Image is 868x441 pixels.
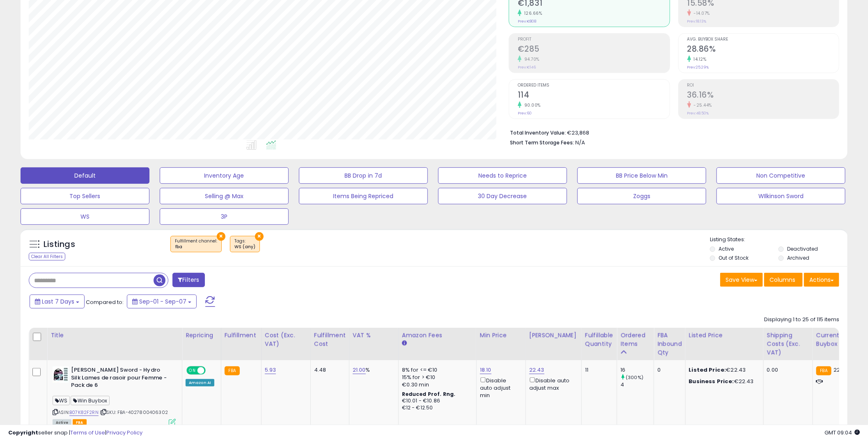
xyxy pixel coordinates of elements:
small: 90.00% [521,102,541,108]
button: Zoggs [577,188,706,204]
small: FBA [816,366,831,375]
b: Short Term Storage Fees: [510,139,574,146]
div: fba [175,244,217,250]
small: 126.66% [521,10,542,16]
span: Win Buybox [71,396,110,405]
div: Fulfillment Cost [314,331,346,348]
button: BB Drop in 7d [299,167,428,184]
small: (300%) [626,374,643,381]
div: 4.48 [314,366,343,374]
span: Avg. Buybox Share [687,37,839,42]
div: Min Price [480,331,522,340]
p: Listing States: [710,236,847,244]
div: Amazon AI [186,379,214,386]
div: Ordered Items [620,331,650,348]
span: Tags : [234,238,255,250]
span: N/A [575,139,585,146]
small: Prev: 48.50% [687,111,709,116]
div: WS (any) [234,244,255,250]
button: Default [21,167,149,184]
img: 41QmdA5xO2L._SL40_.jpg [53,366,69,383]
small: Prev: 60 [518,111,532,116]
button: Needs to Reprice [438,167,567,184]
b: Listed Price: [689,366,726,374]
button: BB Price Below Min [577,167,706,184]
span: Sep-01 - Sep-07 [139,297,186,306]
span: Last 7 Days [42,297,74,306]
small: Prev: 18.13% [687,19,707,24]
b: Reduced Prof. Rng. [402,391,456,398]
span: Compared to: [86,298,124,306]
h2: 36.16% [687,90,839,101]
span: 22.43 [834,366,849,374]
a: 18.10 [480,366,491,374]
span: Profit [518,37,670,42]
span: WS [53,396,70,405]
div: Clear All Filters [29,253,65,260]
button: Top Sellers [21,188,149,204]
span: Fulfillment channel : [175,238,217,250]
button: Columns [764,273,803,287]
button: 30 Day Decrease [438,188,567,204]
button: × [217,232,225,241]
span: 2025-09-15 09:04 GMT [824,429,860,436]
div: % [353,366,392,374]
button: Inventory Age [160,167,289,184]
button: WS [21,208,149,225]
a: 22.43 [529,366,544,374]
div: 0.00 [767,366,806,374]
label: Out of Stock [719,254,749,261]
div: 4 [620,381,654,388]
button: Last 7 Days [30,295,85,308]
div: Displaying 1 to 25 of 115 items [764,316,839,324]
button: Sep-01 - Sep-07 [127,295,197,308]
label: Deactivated [787,245,818,252]
div: Disable auto adjust max [529,376,575,392]
div: 16 [620,366,654,374]
span: OFF [204,367,218,374]
div: 11 [585,366,611,374]
h2: 28.86% [687,44,839,55]
div: Fulfillment [225,331,258,340]
div: FBA inbound Qty [657,331,682,357]
div: VAT % [353,331,395,340]
strong: Copyright [8,429,38,436]
div: €22.43 [689,378,757,385]
div: ASIN: [53,366,176,425]
a: Privacy Policy [106,429,142,436]
div: Disable auto adjust min [480,376,519,399]
li: €23,868 [510,127,833,137]
span: | SKU: FBA-4027800406302 [100,409,168,416]
div: €12 - €12.50 [402,404,470,411]
span: Columns [769,276,795,284]
button: Selling @ Max [160,188,289,204]
span: ON [187,367,197,374]
small: Amazon Fees. [402,340,407,347]
button: WIlkinson Sword [716,188,845,204]
button: Items Being Repriced [299,188,428,204]
div: 8% for <= €10 [402,366,470,374]
small: 14.12% [691,56,707,62]
div: €22.43 [689,366,757,374]
small: Prev: €808 [518,19,536,24]
div: Listed Price [689,331,760,340]
div: Current Buybox Price [816,331,859,348]
div: €10.01 - €10.86 [402,398,470,404]
small: -14.07% [691,10,710,16]
small: 94.70% [521,56,540,62]
div: Fulfillable Quantity [585,331,613,348]
button: 3P [160,208,289,225]
span: Ordered Items [518,83,670,88]
a: B07K82F2RN [69,409,99,416]
a: 5.93 [265,366,276,374]
span: ROI [687,83,839,88]
button: Filters [172,273,204,287]
div: 15% for > €10 [402,374,470,381]
h2: 114 [518,90,670,101]
div: 0 [657,366,679,374]
label: Archived [787,254,809,261]
a: Terms of Use [70,429,105,436]
h2: €285 [518,44,670,55]
div: Shipping Costs (Exc. VAT) [767,331,809,357]
b: Business Price: [689,377,734,385]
